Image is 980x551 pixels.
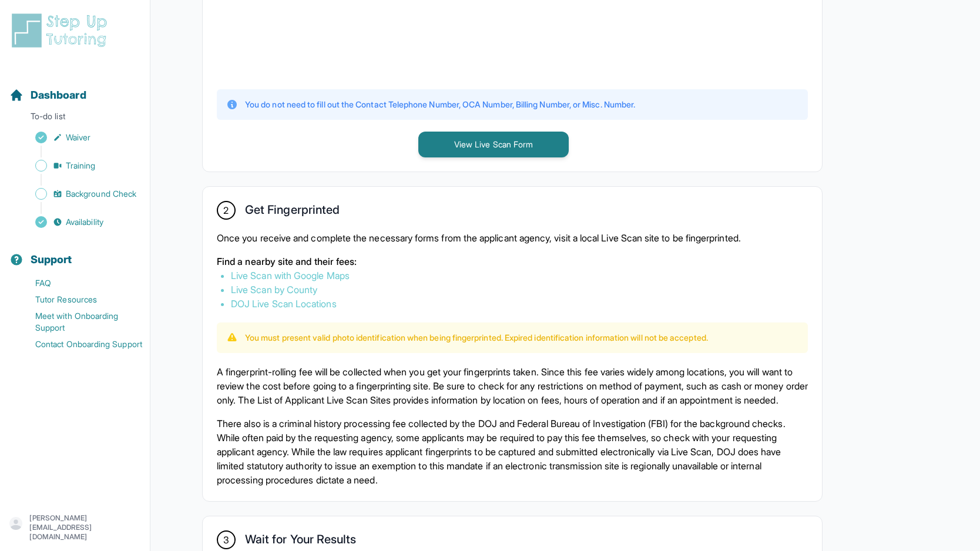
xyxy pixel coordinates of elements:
h2: Wait for Your Results [245,532,356,551]
p: Once you receive and complete the necessary forms from the applicant agency, visit a local Live S... [217,231,808,245]
a: Live Scan by County [231,284,317,295]
span: Training [66,160,96,172]
a: View Live Scan Form [418,138,569,150]
a: Training [9,157,150,174]
button: Support [5,233,145,273]
span: Background Check [66,188,136,200]
button: View Live Scan Form [418,132,569,157]
span: Availability [66,216,103,228]
a: Background Check [9,186,150,202]
p: To-do list [5,110,145,127]
img: logo [9,12,114,49]
a: DOJ Live Scan Locations [231,298,337,310]
a: Contact Onboarding Support [9,336,150,352]
a: Waiver [9,129,150,146]
span: Support [31,251,72,268]
a: Live Scan with Google Maps [231,270,350,281]
h2: Get Fingerprinted [245,203,340,221]
button: [PERSON_NAME][EMAIL_ADDRESS][DOMAIN_NAME] [9,513,140,542]
p: There also is a criminal history processing fee collected by the DOJ and Federal Bureau of Invest... [217,416,808,487]
p: Find a nearby site and their fees: [217,254,808,268]
p: You must present valid photo identification when being fingerprinted. Expired identification info... [245,332,708,344]
a: Tutor Resources [9,291,150,308]
button: Dashboard [5,68,145,108]
span: 2 [223,203,229,217]
p: You do not need to fill out the Contact Telephone Number, OCA Number, Billing Number, or Misc. Nu... [245,99,635,110]
a: Availability [9,214,150,230]
a: FAQ [9,275,150,291]
span: 3 [223,533,229,547]
span: Dashboard [31,87,86,103]
p: [PERSON_NAME][EMAIL_ADDRESS][DOMAIN_NAME] [29,513,140,542]
span: Waiver [66,132,90,143]
a: Dashboard [9,87,86,103]
a: Meet with Onboarding Support [9,308,150,336]
p: A fingerprint-rolling fee will be collected when you get your fingerprints taken. Since this fee ... [217,365,808,407]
